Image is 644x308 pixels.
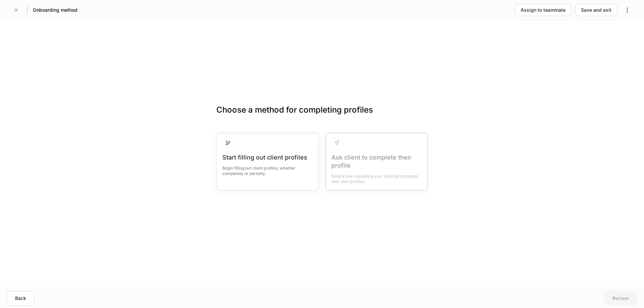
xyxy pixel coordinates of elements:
div: Begin filling out client profiles, whether completely or partially. [222,162,313,176]
button: Back [7,291,35,306]
div: Start filling out client profiles [222,153,313,162]
div: Back [15,295,26,302]
button: Review [604,291,637,306]
div: Assign to teammate [521,7,566,13]
button: Assign to teammate [515,4,571,16]
div: Review [612,295,629,302]
button: Save and exit [575,4,617,16]
h5: Onboarding method [33,7,77,13]
div: Save and exit [581,7,611,13]
h3: Choose a method for completing profiles [216,105,428,126]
